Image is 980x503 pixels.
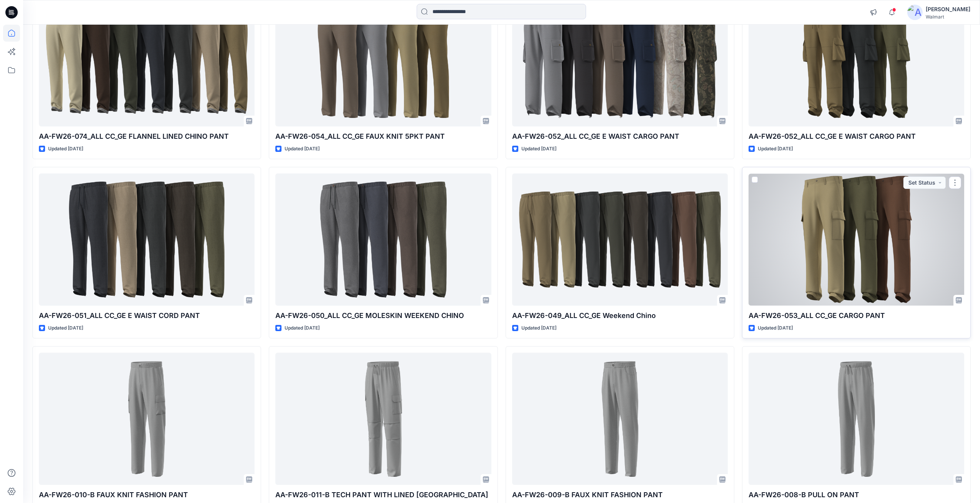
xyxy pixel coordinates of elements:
[275,353,491,485] a: AA-FW26-011-B TECH PANT WITH LINED JERSEY
[512,490,728,500] p: AA-FW26-009-B FAUX KNIT FASHION PANT
[521,145,556,153] p: Updated [DATE]
[758,145,793,153] p: Updated [DATE]
[749,173,964,306] a: AA-FW26-053_ALL CC_GE CARGO PANT
[275,173,491,306] a: AA-FW26-050_ALL CC_GE MOLESKIN WEEKEND CHINO
[512,310,728,321] p: AA-FW26-049_ALL CC_GE Weekend Chino
[285,324,320,332] p: Updated [DATE]
[926,5,970,14] div: [PERSON_NAME]
[39,353,255,485] a: AA-FW26-010-B FAUX KNIT FASHION PANT
[39,173,255,306] a: AA-FW26-051_ALL CC_GE E WAIST CORD PANT
[39,131,255,142] p: AA-FW26-074_ALL CC_GE FLANNEL LINED CHINO PANT
[275,131,491,142] p: AA-FW26-054_ALL CC_GE FAUX KNIT 5PKT PANT
[512,353,728,485] a: AA-FW26-009-B FAUX KNIT FASHION PANT
[275,310,491,321] p: AA-FW26-050_ALL CC_GE MOLESKIN WEEKEND CHINO
[39,490,255,500] p: AA-FW26-010-B FAUX KNIT FASHION PANT
[749,310,964,321] p: AA-FW26-053_ALL CC_GE CARGO PANT
[285,145,320,153] p: Updated [DATE]
[749,490,964,500] p: AA-FW26-008-B PULL ON PANT
[39,310,255,321] p: AA-FW26-051_ALL CC_GE E WAIST CORD PANT
[275,490,491,500] p: AA-FW26-011-B TECH PANT WITH LINED [GEOGRAPHIC_DATA]
[512,173,728,306] a: AA-FW26-049_ALL CC_GE Weekend Chino
[512,131,728,142] p: AA-FW26-052_ALL CC_GE E WAIST CARGO PANT
[48,324,83,332] p: Updated [DATE]
[749,131,964,142] p: AA-FW26-052_ALL CC_GE E WAIST CARGO PANT
[521,324,556,332] p: Updated [DATE]
[907,5,923,20] img: avatar
[749,353,964,485] a: AA-FW26-008-B PULL ON PANT
[926,14,970,20] div: Walmart
[758,324,793,332] p: Updated [DATE]
[48,145,83,153] p: Updated [DATE]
